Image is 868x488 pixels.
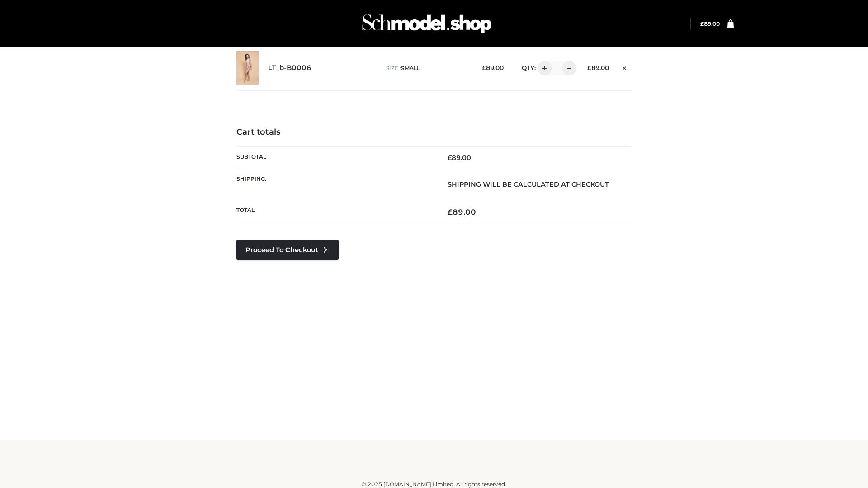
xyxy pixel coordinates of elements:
[236,169,434,200] th: Shipping:
[482,64,504,71] bdi: 89.00
[448,154,471,162] bdi: 89.00
[448,154,452,162] span: £
[236,127,632,137] h4: Cart totals
[448,207,476,216] bdi: 89.00
[236,146,434,169] th: Subtotal
[236,200,434,224] th: Total
[700,20,720,27] a: £89.00
[448,180,609,188] strong: Shipping will be calculated at checkout
[587,64,591,71] span: £
[513,61,573,75] div: QTY:
[359,6,495,42] img: Schmodel Admin 964
[236,240,339,260] a: Proceed to Checkout
[386,64,468,72] p: size :
[482,64,486,71] span: £
[700,20,704,27] span: £
[236,51,259,85] img: LT_b-B0006 - SMALL
[401,65,420,71] span: SMALL
[700,20,720,27] bdi: 89.00
[448,207,453,216] span: £
[618,61,632,73] a: Remove this item
[587,64,609,71] bdi: 89.00
[268,64,311,72] a: LT_b-B0006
